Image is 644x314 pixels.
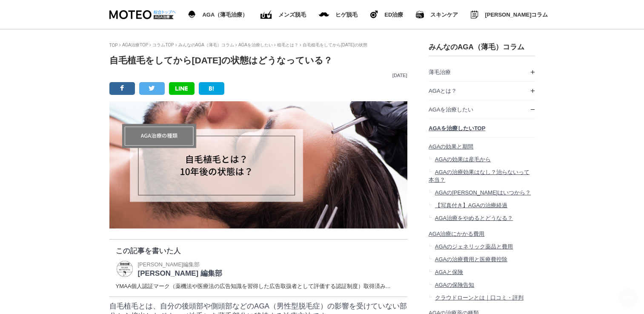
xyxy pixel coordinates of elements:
[618,288,638,308] img: PAGE UP
[429,166,535,186] a: AGAの治療効果はなし？治らないって本当？
[319,10,358,19] a: メンズ脱毛 ヒゲ脱毛
[429,291,535,304] a: クラウドローンとは｜口コミ・評判
[116,260,222,278] a: MOTEO 編集部 [PERSON_NAME]編集部 [PERSON_NAME] 編集部
[485,12,548,17] span: [PERSON_NAME]コラム
[429,125,485,131] span: AGAを治療したいTOP
[153,10,176,14] img: 総合トップへ
[429,69,451,75] span: 薄毛治療
[319,12,329,17] img: メンズ脱毛
[435,189,530,196] span: AGAの[PERSON_NAME]はいつから？
[429,138,535,154] a: AGAの効果と期間
[109,101,407,228] img: 自毛植毛とは？10年後の状態は？
[435,282,474,288] span: AGAの保険告知
[188,11,196,18] img: AGA（薄毛治療）
[138,261,200,268] span: [PERSON_NAME]編集部
[429,212,535,225] a: AGA治療をやめるとどうなる？
[122,43,149,47] a: AGA治療TOP
[471,9,548,20] a: みんなのMOTEOコラム [PERSON_NAME]コラム
[109,43,118,48] a: TOP
[429,82,535,100] a: AGAとは？
[116,246,401,256] p: この記事を書いた人
[429,169,530,183] span: AGAの治療効果はなし？治らないって本当？
[370,11,378,18] img: ヒゲ脱毛
[429,119,535,137] a: AGAを治療したいTOP
[435,243,512,250] span: AGAのジェネリック薬品と費用
[435,202,507,208] span: 【写真付き】AGAの治療経過
[335,12,358,17] span: ヒゲ脱毛
[435,269,463,275] span: AGAと保険
[429,240,535,253] a: AGAのジェネリック薬品と費用
[435,294,523,301] span: クラウドローンとは｜口コミ・評判
[116,283,401,290] dd: YMAA個人認証マーク（薬機法や医療法の広告知識を習得した広告取扱者として評価する認証制度）取得済み...
[370,9,403,20] a: ヒゲ脱毛 ED治療
[429,253,535,266] a: AGAの治療費用と医療費控除
[109,54,407,66] h1: 自毛植毛をしてから[DATE]の状態はどうなっている？
[109,10,174,19] img: MOTEO AGA
[278,12,306,17] span: メンズ脱毛
[429,63,535,81] a: 薄毛治療
[429,42,535,52] h3: みんなのAGA（薄毛）コラム
[429,100,535,119] a: AGAを治療したい
[152,43,174,47] a: コラムTOP
[209,86,214,91] img: B!
[435,256,507,263] span: AGAの治療費用と医療費控除
[138,268,222,278] p: [PERSON_NAME] 編集部
[435,215,512,221] span: AGA治療をやめるとどうなる？
[429,199,535,212] a: 【写真付き】AGAの治療経過
[109,73,407,78] p: [DATE]
[188,9,248,20] a: AGA（薄毛治療） AGA（薄毛治療）
[429,88,457,94] span: AGAとは？
[435,156,490,163] span: AGAの効果は産毛から
[260,9,306,21] a: ED（勃起不全）治療 メンズ脱毛
[384,12,403,17] span: ED治療
[429,106,473,113] span: AGAを治療したい
[277,43,298,47] a: 植毛とは？
[260,10,272,19] img: ED（勃起不全）治療
[300,42,367,48] li: 自毛植毛をしてから[DATE]の状態
[178,43,234,47] a: みんなのAGA（薄毛）コラム
[429,143,473,150] span: AGAの効果と期間
[471,11,478,19] img: みんなのMOTEOコラム
[416,9,458,20] a: スキンケア
[238,43,273,47] a: AGAを治療したい
[429,186,535,199] a: AGAの[PERSON_NAME]はいつから？
[429,266,535,279] a: AGAと保険
[429,231,484,237] span: AGA治療にかかる費用
[429,153,535,166] a: AGAの効果は産毛から
[429,279,535,291] a: AGAの保険告知
[429,225,535,240] a: AGA治療にかかる費用
[430,12,458,17] span: スキンケア
[202,12,248,17] span: AGA（薄毛治療）
[116,260,134,278] img: MOTEO 編集部
[175,86,188,91] img: LINE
